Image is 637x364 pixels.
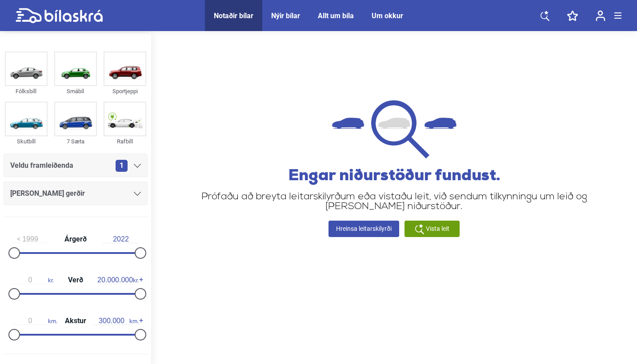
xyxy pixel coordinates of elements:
a: Nýir bílar [271,12,300,20]
h2: Engar niðurstöður fundust. [164,167,624,185]
span: [PERSON_NAME] gerðir [10,187,85,200]
span: Vista leit [426,224,449,233]
p: Prófaðu að breyta leitarskilyrðum eða vistaðu leit, við sendum tilkynningu um leið og [PERSON_NAM... [164,192,624,212]
a: Um okkur [372,12,403,20]
span: Verð [66,277,85,284]
img: not found [332,100,457,158]
span: km. [12,317,57,325]
a: Hreinsa leitarskilyrði [329,221,399,237]
a: Notaðir bílar [214,12,253,20]
div: Rafbíll [104,136,146,146]
span: km. [94,317,139,325]
span: kr. [12,276,54,284]
div: Smábíl [54,86,97,96]
a: Allt um bíla [318,12,354,20]
div: Sportjeppi [104,86,146,96]
span: Akstur [63,317,88,324]
span: 1 [116,160,128,172]
div: Skutbíll [5,136,48,146]
span: Árgerð [62,236,89,243]
span: Veldu framleiðenda [10,159,73,172]
img: user-login.svg [596,10,605,21]
span: kr. [97,276,139,284]
div: Fólksbíll [5,86,48,96]
div: 7 Sæta [54,136,97,146]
